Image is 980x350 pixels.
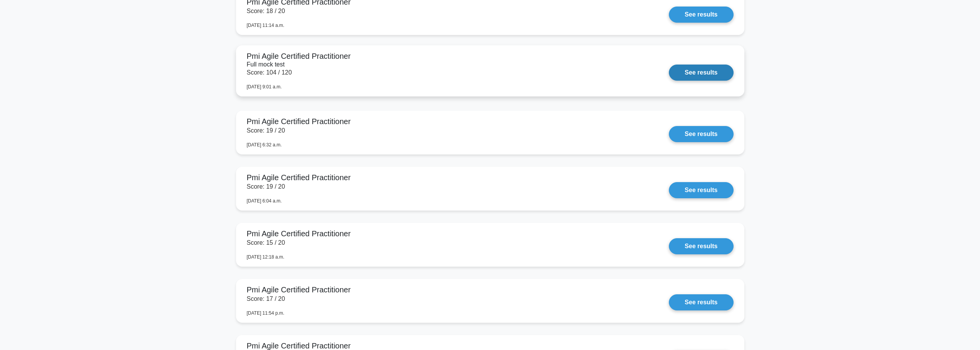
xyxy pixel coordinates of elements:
[669,7,733,23] a: See results
[669,238,733,254] a: See results
[669,294,733,310] a: See results
[669,182,733,198] a: See results
[669,126,733,142] a: See results
[669,65,733,81] a: See results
